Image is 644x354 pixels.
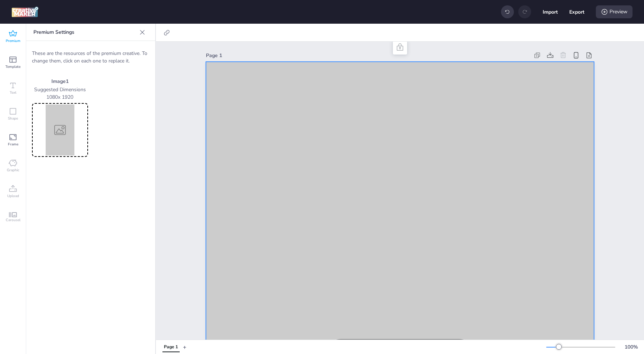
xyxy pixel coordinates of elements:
[159,341,183,353] div: Tabs
[8,141,18,147] span: Frame
[33,24,137,41] p: Premium Settings
[8,116,18,121] span: Shape
[10,90,17,96] span: Text
[206,52,529,59] div: Page 1
[11,6,38,17] img: logo Creative Maker
[183,341,187,353] button: +
[32,50,149,65] p: These are the resources of the premium creative. To change them, click on each one to replace it.
[622,343,640,351] div: 100 %
[6,38,20,44] span: Premium
[596,5,632,18] div: Preview
[6,217,20,223] span: Carousel
[32,93,88,101] p: 1080 x 1920
[569,4,584,19] button: Export
[7,167,19,173] span: Graphic
[33,104,87,155] img: Preview
[7,193,19,199] span: Upload
[543,4,558,19] button: Import
[32,86,88,93] p: Suggested Dimensions
[164,344,178,350] div: Page 1
[5,64,20,70] span: Template
[32,78,88,85] p: Image 1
